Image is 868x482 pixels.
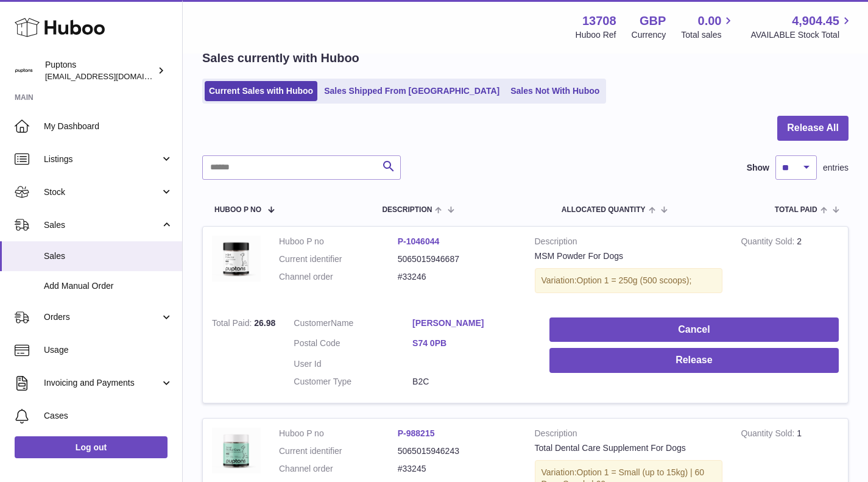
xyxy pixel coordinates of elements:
[750,13,853,41] a: 4,904.45 AVAILABLE Stock Total
[279,445,398,457] dt: Current identifier
[294,338,412,352] dt: Postal Code
[398,445,517,457] dd: 5065015946243
[792,13,839,29] span: 4,904.45
[45,71,179,81] span: [EMAIL_ADDRESS][DOMAIN_NAME]
[535,250,723,262] div: MSM Powder For Dogs
[640,13,666,29] strong: GBP
[698,13,722,29] span: 0.00
[549,317,839,342] button: Cancel
[44,219,160,231] span: Sales
[205,81,317,101] a: Current Sales with Huboo
[15,62,33,80] img: hello@puptons.com
[279,428,398,439] dt: Huboo P no
[741,236,797,249] strong: Quantity Sold
[747,162,769,174] label: Show
[398,271,517,283] dd: #33246
[279,253,398,265] dt: Current identifier
[212,318,254,331] strong: Total Paid
[535,236,723,250] strong: Description
[294,318,331,328] span: Customer
[549,348,839,373] button: Release
[254,318,275,328] span: 26.98
[775,206,817,214] span: Total paid
[582,13,616,29] strong: 13708
[632,29,666,41] div: Currency
[823,162,849,174] span: entries
[279,271,398,283] dt: Channel order
[412,338,531,349] a: S74 0PB
[732,227,848,308] td: 2
[202,50,359,66] h2: Sales currently with Huboo
[398,428,435,438] a: P-988215
[294,376,412,388] dt: Customer Type
[681,13,735,41] a: 0.00 Total sales
[214,206,261,214] span: Huboo P no
[44,250,173,262] span: Sales
[398,463,517,475] dd: #33245
[212,236,261,282] img: TotalPetsMSMPowderForDogs_ffb90623-83ef-4257-86e1-6a44a59590c6.jpg
[44,121,173,132] span: My Dashboard
[44,410,173,422] span: Cases
[741,428,797,441] strong: Quantity Sold
[15,436,168,458] a: Log out
[44,280,173,292] span: Add Manual Order
[412,317,531,329] a: [PERSON_NAME]
[45,59,155,82] div: Puptons
[382,206,432,214] span: Description
[576,29,616,41] div: Huboo Ref
[44,311,160,323] span: Orders
[294,358,412,370] dt: User Id
[44,186,160,198] span: Stock
[279,236,398,247] dt: Huboo P no
[681,29,735,41] span: Total sales
[279,463,398,475] dt: Channel order
[412,376,531,388] dd: B2C
[44,344,173,356] span: Usage
[535,442,723,454] div: Total Dental Care Supplement For Dogs
[777,116,849,141] button: Release All
[577,275,692,285] span: Option 1 = 250g (500 scoops);
[294,317,412,332] dt: Name
[535,428,723,442] strong: Description
[398,253,517,265] dd: 5065015946687
[398,236,440,246] a: P-1046044
[535,268,723,293] div: Variation:
[44,154,160,165] span: Listings
[212,428,261,473] img: TotalDentalCarePowder120.jpg
[44,377,160,389] span: Invoicing and Payments
[562,206,646,214] span: ALLOCATED Quantity
[506,81,604,101] a: Sales Not With Huboo
[750,29,853,41] span: AVAILABLE Stock Total
[320,81,504,101] a: Sales Shipped From [GEOGRAPHIC_DATA]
